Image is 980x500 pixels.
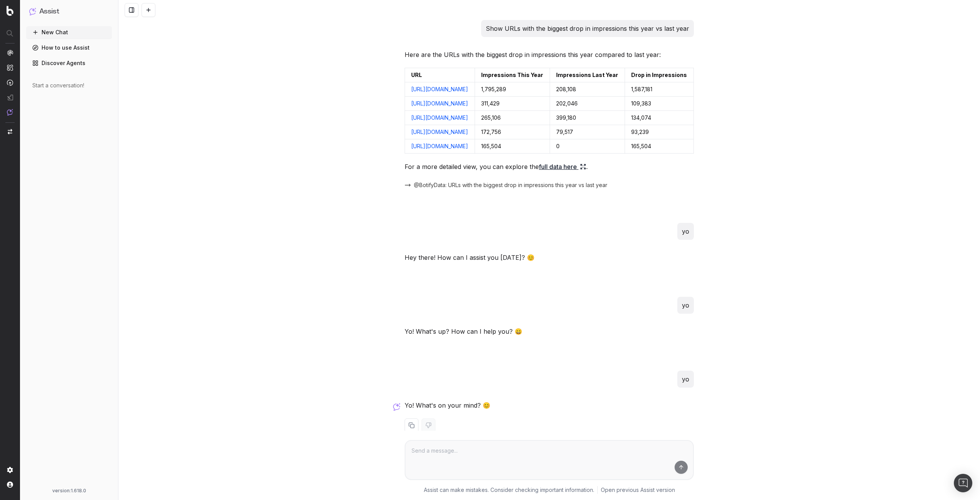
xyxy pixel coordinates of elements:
[7,64,13,71] img: Intelligence
[550,82,625,97] td: 208,108
[475,97,550,111] td: 311,429
[550,97,625,111] td: 202,046
[411,86,468,92] a: [URL][DOMAIN_NAME]
[550,125,625,139] td: 79,517
[475,68,550,82] td: Impressions This Year
[405,400,694,411] p: Yo! What's on your mind? 😊
[411,143,468,149] a: [URL][DOMAIN_NAME]
[486,23,689,34] p: Show URLs with the biggest drop in impressions this year vs last year
[550,139,625,154] td: 0
[26,26,112,38] button: New Chat
[550,68,625,82] td: Impressions Last Year
[625,82,694,97] td: 1,587,181
[625,97,694,111] td: 109,383
[601,486,675,494] a: Open previous Assist version
[625,125,694,139] td: 93,239
[29,6,109,17] button: Assist
[7,482,13,488] img: My account
[625,111,694,125] td: 134,074
[475,139,550,154] td: 165,504
[405,326,694,337] p: Yo! What's up? How can I help you? 😄
[954,474,972,492] div: Open Intercom Messenger
[26,42,112,54] a: How to use Assist
[7,467,13,473] img: Setting
[682,300,689,311] p: yo
[550,111,625,125] td: 399,180
[625,139,694,154] td: 165,504
[7,94,13,100] img: Studio
[411,129,468,135] a: [URL][DOMAIN_NAME]
[7,50,13,56] img: Analytics
[405,68,475,82] td: URL
[7,79,13,86] img: Activation
[682,374,689,385] p: yo
[405,161,694,172] p: For a more detailed view, you can explore the .
[7,109,13,115] img: Assist
[405,49,694,60] p: Here are the URLs with the biggest drop in impressions this year compared to last year:
[26,57,112,69] a: Discover Agents
[32,82,106,89] div: Start a conversation!
[411,114,468,121] a: [URL][DOMAIN_NAME]
[7,6,13,16] img: Botify logo
[29,8,36,15] img: Assist
[424,486,594,494] p: Assist can make mistakes. Consider checking important information.
[682,226,689,237] p: yo
[475,82,550,97] td: 1,795,289
[411,100,468,107] a: [URL][DOMAIN_NAME]
[475,125,550,139] td: 172,756
[405,252,694,263] p: Hey there! How can I assist you [DATE]? 😊
[625,68,694,82] td: Drop in Impressions
[8,129,12,134] img: Switch project
[539,161,586,172] a: full data here
[475,111,550,125] td: 265,106
[405,181,617,189] button: @BotifyData: URLs with the biggest drop in impressions this year vs last year
[393,403,400,411] img: Botify assist logo
[414,181,607,189] span: @BotifyData: URLs with the biggest drop in impressions this year vs last year
[39,6,59,17] h1: Assist
[29,488,109,494] div: version: 1.618.0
